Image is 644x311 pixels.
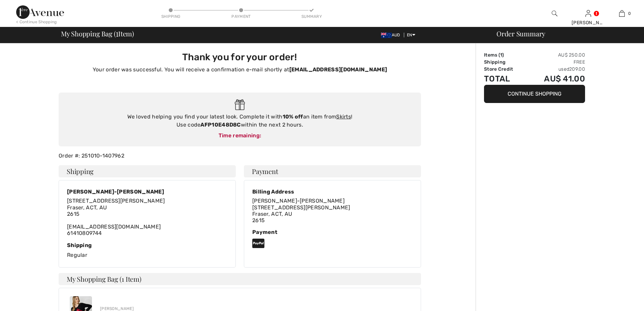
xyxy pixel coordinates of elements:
[63,66,417,74] p: Your order was successful. You will receive a confirmation e-mail shortly at
[59,165,236,177] h4: Shipping
[252,204,350,223] span: [STREET_ADDRESS][PERSON_NAME] Fraser, ACT, AU 2615
[484,59,526,66] td: Shipping
[161,13,181,20] div: Shipping
[116,29,118,37] span: 1
[252,188,350,195] div: Billing Address
[526,66,585,73] td: used
[55,152,425,160] div: Order #: 251010-1407962
[65,132,414,140] div: Time remaining:
[484,73,526,85] td: Total
[585,9,591,18] img: My Info
[500,52,502,58] span: 1
[407,33,415,37] span: EN
[572,19,605,26] div: [PERSON_NAME]
[289,66,387,73] strong: [EMAIL_ADDRESS][DOMAIN_NAME]
[231,13,251,20] div: Payment
[235,99,245,110] img: Gift.svg
[252,198,345,204] span: [PERSON_NAME]-[PERSON_NAME]
[381,33,392,38] img: Australian Dollar
[67,242,227,259] div: Regular
[484,51,526,59] td: Items ( )
[585,10,591,16] a: Sign In
[67,242,227,248] div: Shipping
[252,229,413,235] div: Payment
[59,273,421,285] h4: My Shopping Bag (1 Item)
[16,5,64,19] img: 1ère Avenue
[244,165,421,177] h4: Payment
[619,9,625,18] img: My Bag
[605,9,638,18] a: 0
[67,198,165,236] div: [EMAIL_ADDRESS][DOMAIN_NAME] 61410809744
[381,33,403,37] span: AUD
[283,113,303,120] strong: 10% off
[569,66,585,72] span: 209.00
[65,113,414,129] div: We loved helping you find your latest look. Complete it with an item from ! Use code within the n...
[526,51,585,59] td: AU$ 250.00
[552,9,557,18] img: search the website
[200,122,240,128] strong: AFP10E48D8C
[526,59,585,66] td: Free
[67,198,165,217] span: [STREET_ADDRESS][PERSON_NAME] Fraser, ACT, AU 2615
[336,113,351,120] a: Skirts
[67,188,165,195] div: [PERSON_NAME]-[PERSON_NAME]
[63,51,417,63] h3: Thank you for your order!
[61,30,134,37] span: My Shopping Bag ( Item)
[526,73,585,85] td: AU$ 41.00
[628,10,631,16] span: 0
[484,66,526,73] td: Store Credit
[488,30,640,37] div: Order Summary
[301,13,322,20] div: Summary
[484,85,585,103] button: Continue Shopping
[16,19,57,25] div: < Continue Shopping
